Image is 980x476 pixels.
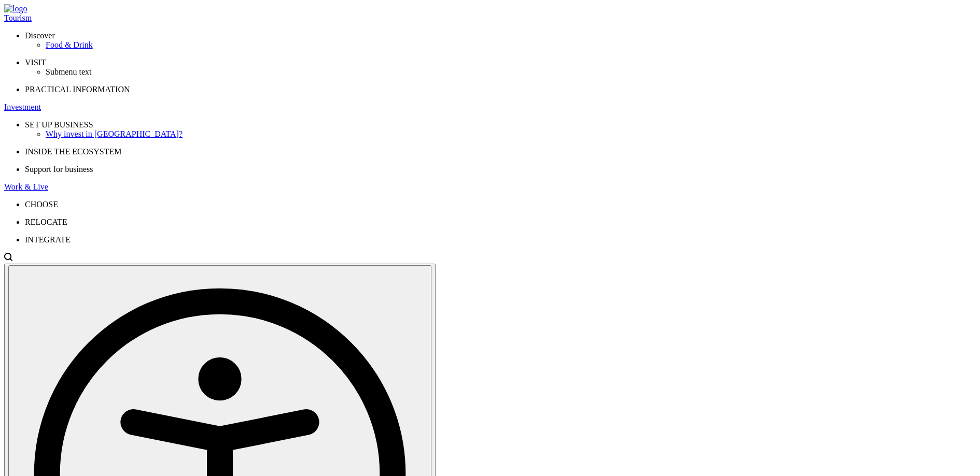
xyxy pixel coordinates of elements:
[25,85,130,94] span: PRACTICAL INFORMATION
[4,254,12,263] a: Open search modal
[4,13,976,244] nav: Primary navigation
[4,4,27,13] img: logo
[4,103,976,112] a: Investment
[25,31,55,40] span: Discover
[4,13,976,23] a: Tourism
[25,165,93,174] span: Support for business
[25,200,58,209] span: CHOOSE
[46,67,91,76] span: Submenu text
[25,218,67,226] span: RELOCATE
[46,129,976,139] a: Why invest in [GEOGRAPHIC_DATA]?
[25,235,71,244] span: INTEGRATE
[46,40,976,50] a: Food & Drink
[25,120,93,129] span: SET UP BUSINESS
[25,58,46,67] span: VISIT
[4,182,976,192] a: Work & Live
[25,147,121,156] span: INSIDE THE ECOSYSTEM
